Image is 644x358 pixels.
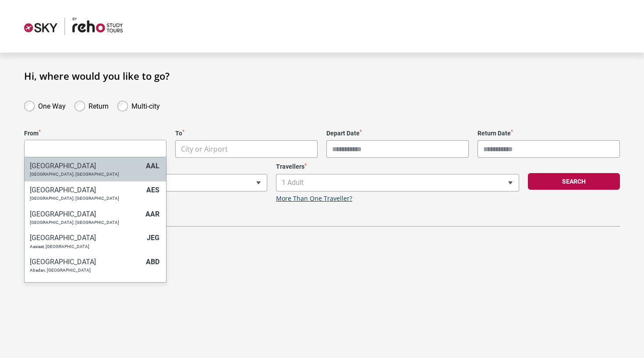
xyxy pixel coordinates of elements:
span: 1 Adult [276,174,519,191]
label: Return Date [478,130,620,137]
label: Travellers [276,163,519,170]
span: City or Airport [181,144,228,154]
h6: [GEOGRAPHIC_DATA] [30,258,142,266]
label: One Way [38,100,66,110]
h6: [GEOGRAPHIC_DATA] [30,282,142,290]
p: Abadan, [GEOGRAPHIC_DATA] [30,268,142,273]
p: [GEOGRAPHIC_DATA], [GEOGRAPHIC_DATA] [30,172,142,177]
h6: [GEOGRAPHIC_DATA] [30,234,142,242]
h1: Hi, where would you like to go? [24,70,620,82]
label: From [24,130,166,137]
p: [GEOGRAPHIC_DATA], [GEOGRAPHIC_DATA] [30,196,142,201]
p: Aasiaat, [GEOGRAPHIC_DATA] [30,244,142,249]
span: City or Airport [176,141,317,158]
span: JEG [147,234,159,242]
p: [GEOGRAPHIC_DATA], [GEOGRAPHIC_DATA] [30,220,141,225]
h6: [GEOGRAPHIC_DATA] [30,210,141,218]
h6: [GEOGRAPHIC_DATA] [30,186,142,194]
span: ABF [146,282,159,290]
input: Search [25,140,166,157]
label: To [175,130,318,137]
span: City or Airport [24,140,166,158]
span: AAL [146,162,159,170]
span: AAR [145,210,159,218]
h6: [GEOGRAPHIC_DATA] [30,162,142,170]
button: Search [528,173,620,190]
span: 1 Adult [276,174,519,191]
span: ABD [146,258,159,266]
span: AES [146,186,159,194]
label: Depart Date [326,130,469,137]
label: Multi-city [131,100,160,110]
a: More Than One Traveller? [276,195,352,202]
span: City or Airport [175,140,318,158]
label: Return [88,100,109,110]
